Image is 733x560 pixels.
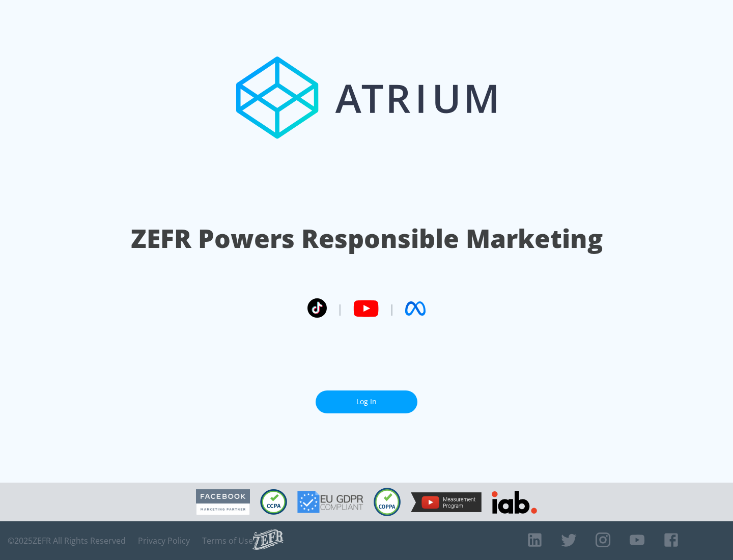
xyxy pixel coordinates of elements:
span: © 2025 ZEFR All Rights Reserved [8,536,126,546]
a: Terms of Use [202,536,253,546]
img: IAB [492,491,537,514]
img: Facebook Marketing Partner [196,489,250,515]
img: CCPA Compliant [260,489,287,515]
span: | [389,301,395,316]
span: | [337,301,343,316]
img: GDPR Compliant [297,491,363,513]
img: YouTube Measurement Program [411,492,482,512]
a: Log In [316,390,417,413]
h1: ZEFR Powers Responsible Marketing [131,221,603,256]
img: COPPA Compliant [374,488,401,516]
a: Privacy Policy [138,536,190,546]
